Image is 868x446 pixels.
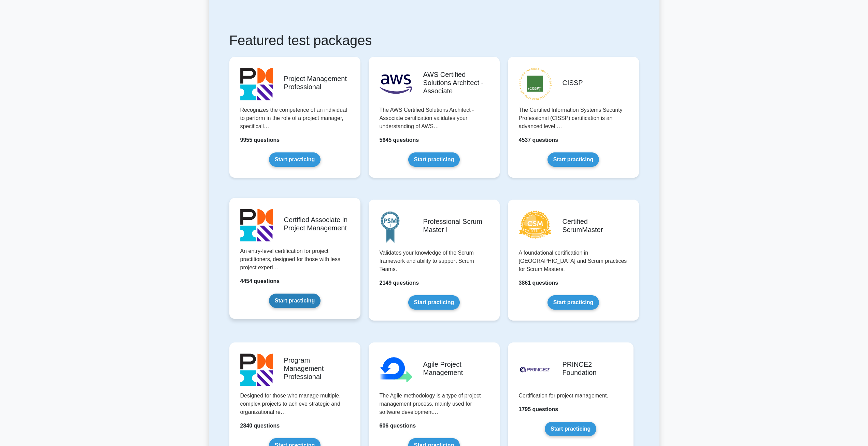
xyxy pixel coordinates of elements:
a: Start practicing [408,295,460,310]
a: Start practicing [408,152,460,167]
a: Start practicing [547,295,599,310]
a: Start practicing [545,422,596,436]
h1: Featured test packages [229,32,639,49]
a: Start practicing [269,294,321,308]
a: Start practicing [547,152,599,167]
a: Start practicing [269,152,321,167]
